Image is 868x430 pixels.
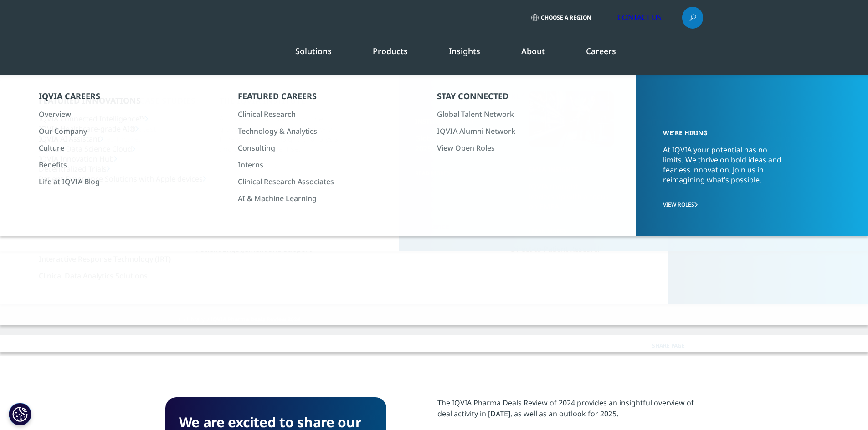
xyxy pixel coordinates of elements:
a: Careers [586,46,616,56]
div: Article [165,89,478,98]
p: Share PAGE [645,335,703,356]
div: [DATE] [165,209,478,220]
a: Solutions [295,46,332,56]
button: Cookie 设置 [9,403,31,425]
span: IQVIA Pharma Deals Review 2024 [211,315,300,323]
a: Contact Us [614,7,675,28]
div: IQVIA Pharma Deals Review 2024 [165,103,478,172]
a: Library [187,315,205,323]
a: Insights [449,46,480,56]
a: Products [373,46,408,56]
nav: Primary [242,32,703,75]
div: IQVIA Pharma Deals [165,180,478,196]
p: The IQVIA Pharma Deals Review of 2024 provides an insightful overview of deal activity in [DATE],... [437,397,703,426]
button: Share PAGEShare PAGE [645,335,703,356]
span: Contact Us [627,15,662,20]
span: Choose a Region [551,14,601,21]
a: About [521,46,545,56]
